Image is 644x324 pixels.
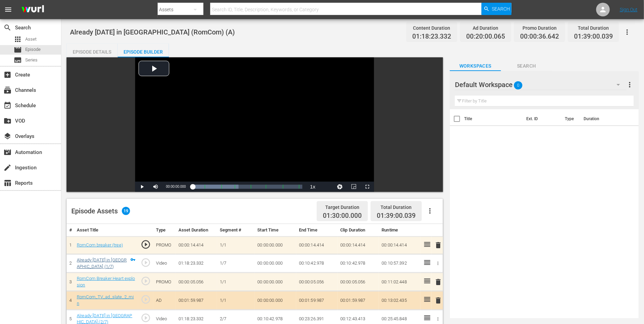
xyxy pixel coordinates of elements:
div: Video Player [135,57,374,192]
td: 00:00:05.056 [296,273,338,291]
span: more_vert [626,81,634,89]
span: Ingestion [3,164,12,172]
span: 01:18:23.332 [412,33,451,41]
div: Episode Details [67,44,118,60]
div: Default Workspace [455,75,627,94]
td: PROMO [153,273,176,291]
td: 00:00:00.000 [255,254,296,273]
td: 00:00:05.056 [176,273,217,291]
td: 1/1 [217,273,255,291]
span: Channels [3,86,12,94]
td: 00:01:59.987 [296,291,338,310]
td: 00:10:57.392 [379,254,420,273]
td: 1/1 [217,236,255,254]
button: Search [482,3,512,15]
td: 4 [67,291,74,310]
span: delete [434,296,443,305]
th: Runtime [379,224,420,237]
span: Workspaces [450,62,501,70]
td: 1/7 [217,254,255,273]
td: 00:00:14.414 [379,236,420,254]
a: Sign Out [620,7,638,12]
th: Ext. ID [522,109,561,128]
span: Search [492,3,510,15]
span: Asset [14,35,22,43]
span: Series [14,56,22,64]
td: 1/1 [217,291,255,310]
td: 00:00:14.414 [296,236,338,254]
div: Progress Bar [193,185,303,189]
button: delete [434,296,443,306]
td: 00:11:02.448 [379,273,420,291]
th: End Time [296,224,338,237]
span: Overlays [3,132,12,140]
span: 0 [514,78,523,93]
span: Reports [3,179,12,187]
span: Create [3,71,12,79]
button: Playback Rate [306,182,319,192]
div: Total Duration [574,23,613,33]
span: 01:30:00.000 [323,212,362,220]
td: 00:10:42.978 [296,254,338,273]
th: # [67,224,74,237]
div: Promo Duration [520,23,559,33]
td: 01:18:23.332 [176,254,217,273]
span: play_circle_outline [141,257,151,268]
th: Type [561,109,579,128]
a: RomCom Breaker Heart explosion [77,276,135,287]
a: Already [DATE] in [GEOGRAPHIC_DATA] (1/7) [77,257,127,269]
span: 01:39:00.039 [377,212,416,220]
td: 00:13:02.435 [379,291,420,310]
span: menu [4,5,12,14]
button: Fullscreen [360,182,374,192]
div: Ad Duration [466,23,505,33]
td: 00:00:00.000 [255,273,296,291]
td: 00:00:00.000 [255,291,296,310]
span: Episode [14,46,22,54]
th: Type [153,224,176,237]
span: Already [DATE] in [GEOGRAPHIC_DATA] (RomCom) (A) [70,28,235,36]
td: 00:10:42.978 [338,254,379,273]
td: 00:01:59.987 [176,291,217,310]
td: 00:01:59.987 [338,291,379,310]
span: 00:00:00.000 [166,185,186,188]
div: Content Duration [412,23,451,33]
td: 1 [67,236,74,254]
span: Schedule [3,101,12,110]
a: RomCom_TV_ad_slate_2_min [77,294,134,306]
td: 00:00:05.056 [338,273,379,291]
span: play_circle_outline [141,276,151,286]
th: Start Time [255,224,296,237]
span: Series [25,57,38,64]
a: RomCom breaker (tree) [77,242,123,248]
th: Duration [579,109,620,128]
th: Asset Title [74,224,138,237]
div: Episode Assets [71,207,130,215]
span: 00:00:36.642 [520,33,559,41]
span: VOD [3,117,12,125]
span: 19 [122,207,130,215]
span: Asset [25,36,37,43]
td: AD [153,291,176,310]
span: delete [434,241,443,249]
th: Clip Duration [338,224,379,237]
button: Picture-in-Picture [347,182,360,192]
td: 00:00:14.414 [176,236,217,254]
span: Automation [3,148,12,156]
td: 00:00:00.000 [255,236,296,254]
span: 01:39:00.039 [574,33,613,41]
th: Asset Duration [176,224,217,237]
td: 2 [67,254,74,273]
button: Jump To Time [333,182,347,192]
button: Episode Builder [118,44,169,57]
button: Play [135,182,149,192]
span: delete [434,278,443,286]
th: Segment # [217,224,255,237]
div: Target Duration [323,202,362,212]
img: ans4CAIJ8jUAAAAAAAAAAAAAAAAAAAAAAAAgQb4GAAAAAAAAAAAAAAAAAAAAAAAAJMjXAAAAAAAAAAAAAAAAAAAAAAAAgAT5G... [16,2,49,18]
span: 00:20:00.065 [466,33,505,41]
span: play_circle_outline [141,313,151,323]
div: Total Duration [377,202,416,212]
th: Title [464,109,522,128]
span: play_circle_outline [141,294,151,305]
